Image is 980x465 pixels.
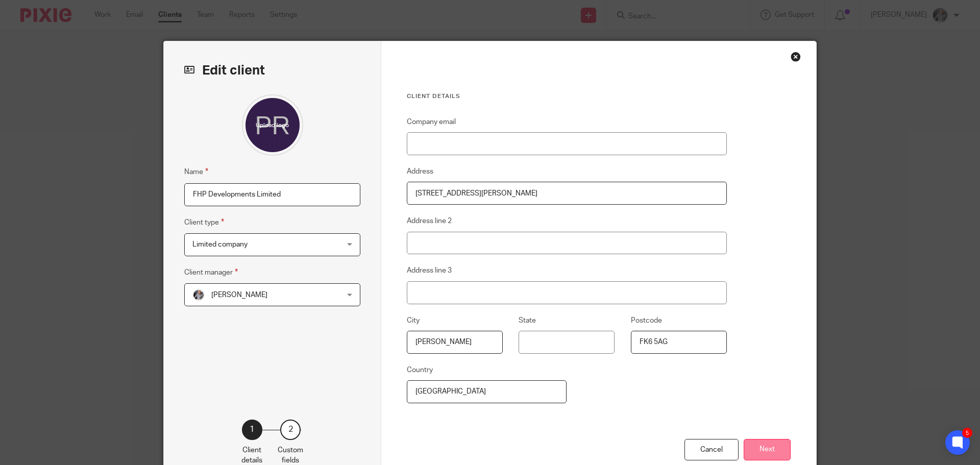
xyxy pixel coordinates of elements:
img: -%20%20-%20studio@ingrained.co.uk%20for%20%20-20220223%20at%20101413%20-%201W1A2026.jpg [192,289,205,301]
label: City [407,315,420,326]
label: Name [184,166,208,178]
label: Address [407,166,433,177]
span: [PERSON_NAME] [211,291,267,299]
label: Postcode [631,315,662,326]
div: Close this dialog window [791,52,801,62]
div: Cancel [684,439,739,461]
label: Company email [407,117,456,127]
div: 5 [962,428,972,438]
button: Next [744,439,791,461]
label: Client type [184,216,224,228]
span: Limited company [192,241,248,248]
div: 2 [280,420,301,440]
label: Country [407,365,433,375]
h3: Client details [407,92,727,101]
label: Address line 2 [407,216,452,226]
label: Client manager [184,266,238,278]
label: State [519,315,536,326]
div: 1 [242,420,262,440]
h2: Edit client [184,62,360,79]
label: Address line 3 [407,265,452,276]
